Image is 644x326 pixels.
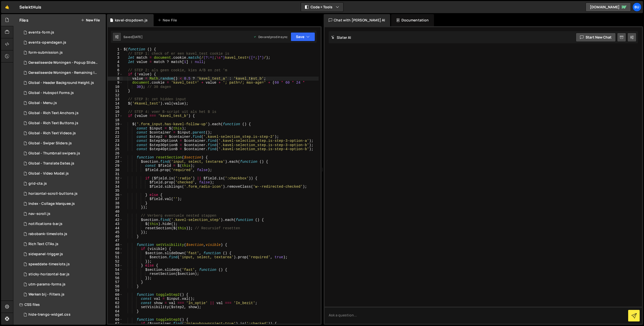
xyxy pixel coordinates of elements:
[253,35,288,39] div: Dev and prod in sync
[19,108,106,118] div: 3807/6688.js
[108,185,123,189] div: 34
[108,60,123,64] div: 4
[28,171,69,176] div: Global - Video Modal.js
[28,71,98,75] div: Gerealiseerde Woningen - Remaining Images.js
[19,189,106,199] div: 3807/24517.js
[108,301,123,305] div: 62
[19,209,106,219] div: 3807/10070.js
[28,60,98,65] div: Gerealiseerde Woningen - Popup Slider.js
[28,141,72,146] div: Global - Swiper Sliders.js
[108,118,123,122] div: 18
[108,64,123,68] div: 5
[19,199,106,209] div: 3807/6682.js
[108,235,123,239] div: 46
[108,89,123,93] div: 11
[632,3,641,12] a: Bu
[28,202,75,206] div: Index - Collage Marquee.js
[301,3,343,12] button: Code + Tools
[108,210,123,214] div: 40
[108,131,123,135] div: 21
[28,312,71,317] div: hide-trengo-widget.css
[123,35,143,39] div: Saved
[108,305,123,309] div: 63
[19,289,106,300] div: 3807/6694.js
[108,68,123,73] div: 6
[19,68,108,78] div: 3807/6687.js
[28,191,78,196] div: horizontal-scroll-buttons.js
[19,38,106,48] div: 3807/17740.js
[108,93,123,97] div: 12
[19,169,106,179] div: 3807/6693.js
[1,1,13,13] a: 🤙
[28,161,74,166] div: Global - Translate Dates.js
[108,276,123,280] div: 56
[108,97,123,102] div: 13
[108,264,123,268] div: 53
[108,77,123,81] div: 8
[28,292,64,297] div: Werken bij - Filters.js
[108,222,123,226] div: 43
[19,219,106,229] div: 3807/17727.js
[108,135,123,139] div: 22
[108,280,123,284] div: 57
[19,138,106,148] div: 3807/6691.js
[19,118,106,128] div: 3807/6690.js
[108,180,123,185] div: 33
[108,110,123,114] div: 16
[108,81,123,85] div: 9
[19,48,106,58] div: 3807/11488.js
[19,88,106,98] div: 3807/6685.js
[108,147,123,151] div: 25
[28,111,79,115] div: Global - Rich Text Anchors.js
[391,14,434,26] div: Documentation
[108,164,123,168] div: 29
[586,3,631,12] a: [DOMAIN_NAME]
[19,310,106,320] div: 3807/24520.css
[108,52,123,56] div: 2
[19,249,106,259] div: 3807/10130.js
[108,272,123,276] div: 55
[108,106,123,110] div: 15
[108,214,123,218] div: 41
[108,322,123,326] div: 67
[19,78,106,88] div: 3807/6684.js
[108,288,123,293] div: 59
[28,101,57,105] div: Global - Menu.js
[108,176,123,181] div: 32
[19,269,106,279] div: 3807/12776.js
[108,85,123,89] div: 10
[158,18,179,23] div: New File
[132,35,143,39] div: [DATE]
[291,32,315,41] button: Save
[28,222,62,226] div: notifications-bar.js
[108,189,123,193] div: 35
[81,18,100,22] button: New File
[28,151,80,156] div: Global - Thumbnail swipers.js
[108,297,123,301] div: 61
[108,143,123,147] div: 24
[108,243,123,247] div: 48
[108,205,123,210] div: 39
[108,247,123,251] div: 49
[108,293,123,297] div: 60
[19,128,106,138] div: 3807/6689.js
[108,122,123,126] div: 19
[28,40,66,45] div: events-opendagen.js
[108,226,123,231] div: 44
[108,56,123,60] div: 3
[108,318,123,322] div: 66
[108,193,123,197] div: 36
[28,50,63,55] div: form-submission.js
[19,229,106,239] div: 3807/31039.js
[108,218,123,222] div: 42
[108,284,123,289] div: 58
[28,212,50,216] div: nav-scroll.js
[108,139,123,143] div: 23
[108,197,123,201] div: 37
[28,30,54,35] div: events-form.js
[108,155,123,160] div: 27
[19,27,106,38] div: 3807/12767.js
[28,272,70,277] div: sticky-horizontal-bar.js
[108,230,123,235] div: 45
[28,91,74,95] div: Global - Hubspot Forms.js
